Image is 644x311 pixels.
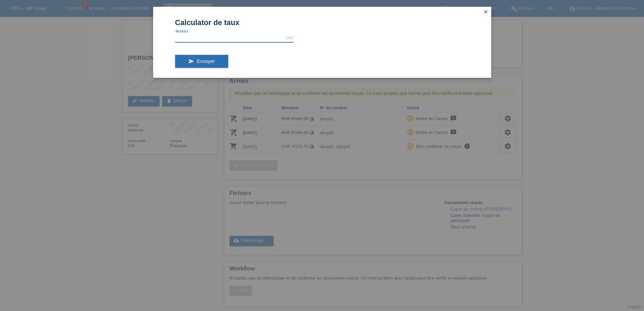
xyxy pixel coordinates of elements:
[481,8,490,16] a: close
[189,59,194,64] i: send
[286,36,293,40] div: CHF
[197,59,214,64] span: Envoyer
[175,18,469,27] h1: Calculator de taux
[175,55,228,68] button: send Envoyer
[483,9,488,15] i: close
